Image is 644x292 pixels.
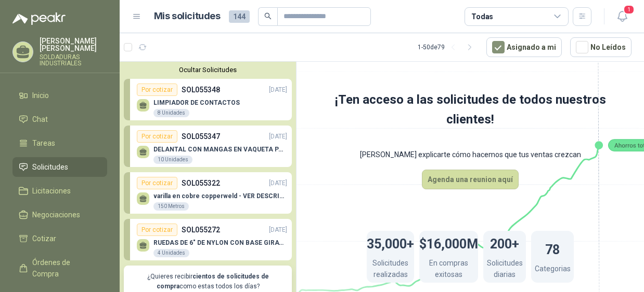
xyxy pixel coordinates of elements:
span: Tareas [32,137,55,149]
p: [DATE] [269,178,287,188]
h1: 78 [545,237,560,260]
span: Negociaciones [32,209,80,220]
h1: Mis solicitudes [154,9,221,24]
button: Ocultar Solicitudes [124,66,292,74]
div: Por cotizar [137,84,177,96]
a: Por cotizarSOL055347[DATE] DELANTAL CON MANGAS EN VAQUETA PARA SOLDADOR10 Unidades [124,126,292,167]
b: cientos de solicitudes de compra [157,273,269,290]
img: Logo peakr [12,12,66,25]
span: 1 [623,5,635,15]
span: Chat [32,114,48,125]
p: Categorias [535,263,571,277]
a: Chat [12,109,107,129]
div: Por cotizar [137,177,177,189]
button: Asignado a mi [486,37,562,57]
p: [PERSON_NAME] [PERSON_NAME] [40,37,107,52]
a: Cotizar [12,229,107,248]
div: 150 Metros [153,202,189,211]
div: Por cotizar [137,130,177,143]
a: Por cotizarSOL055322[DATE] varilla en cobre copperweld - VER DESCRIPCIÓN150 Metros [124,172,292,214]
span: Órdenes de Compra [32,257,97,280]
p: [DATE] [269,225,287,235]
h1: $16,000M [419,231,478,254]
div: 10 Unidades [153,156,192,164]
a: Por cotizarSOL055272[DATE] RUEDAS DE 6" DE NYLON CON BASE GIRATORIA EN ACERO INOXIDABLE4 Unidades [124,219,292,260]
span: search [264,12,272,20]
h1: 35,000+ [367,231,414,254]
div: Todas [471,11,493,22]
div: 8 Unidades [153,109,189,117]
p: [DATE] [269,132,287,142]
div: 1 - 50 de 79 [418,39,478,55]
span: 144 [229,10,250,23]
a: Solicitudes [12,157,107,177]
span: Solicitudes [32,161,68,173]
p: SOLDADURAS INDUSTRIALES [40,54,107,66]
a: Órdenes de Compra [12,253,107,284]
span: Cotizar [32,233,56,244]
button: Agenda una reunion aquí [422,170,519,189]
p: Solicitudes diarias [483,257,526,283]
a: Por cotizarSOL055348[DATE] LIMPIADOR DE CONTACTOS8 Unidades [124,79,292,120]
div: Por cotizar [137,224,177,236]
a: Licitaciones [12,181,107,201]
p: DELANTAL CON MANGAS EN VAQUETA PARA SOLDADOR [153,146,287,153]
p: ¿Quieres recibir como estas todos los días? [130,272,286,291]
p: SOL055322 [182,177,220,189]
p: varilla en cobre copperweld - VER DESCRIPCIÓN [153,192,287,200]
p: En compras exitosas [419,257,478,283]
h1: 200+ [490,231,519,254]
p: RUEDAS DE 6" DE NYLON CON BASE GIRATORIA EN ACERO INOXIDABLE [153,239,287,246]
p: SOL055272 [182,224,220,235]
span: Licitaciones [32,185,71,197]
p: SOL055348 [182,84,220,95]
div: 4 Unidades [153,249,189,257]
p: LIMPIADOR DE CONTACTOS [153,99,240,106]
a: Tareas [12,133,107,153]
p: [DATE] [269,85,287,95]
button: 1 [613,7,632,26]
p: Solicitudes realizadas [367,257,414,283]
span: Inicio [32,90,49,101]
a: Negociaciones [12,205,107,225]
a: Inicio [12,86,107,105]
button: No Leídos [570,37,632,57]
p: SOL055347 [182,131,220,142]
